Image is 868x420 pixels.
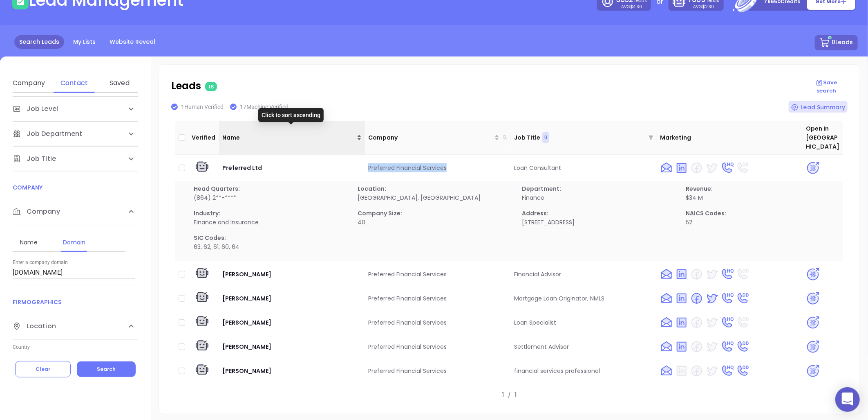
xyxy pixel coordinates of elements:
[720,268,734,281] img: phone HQ yes
[219,121,365,155] th: Name
[511,263,657,285] td: Financial Advisor
[13,104,58,114] span: Job Level
[660,364,673,377] img: email yes
[806,267,820,282] img: psa
[690,316,703,329] img: facebook no
[508,391,511,400] p: /
[660,316,673,329] img: email yes
[806,364,820,378] img: psa
[803,121,843,155] th: Open in [GEOGRAPHIC_DATA]
[194,315,210,330] img: machine verify
[511,360,657,382] td: financial services professional
[58,237,90,247] div: Domain
[188,121,219,155] th: Verified
[365,360,511,382] td: Preferred Financial Services
[511,336,657,358] td: Settlement Advisor
[97,366,116,373] span: Search
[14,35,64,49] a: Search Leads
[13,321,56,331] span: Location
[13,129,82,139] span: Job Department
[36,366,50,373] span: Clear
[686,184,841,193] p: Revenue:
[720,340,734,353] img: phone HQ yes
[660,268,673,281] img: email yes
[690,268,703,281] img: facebook no
[647,131,655,145] span: filter
[736,340,749,353] img: phone DD yes
[675,340,688,353] img: linkedin yes
[511,157,657,179] td: Loan Consultant
[720,292,734,305] img: phone HQ yes
[630,4,642,10] span: $4.60
[705,268,718,281] img: twitter yes
[544,133,547,142] span: 0
[686,218,841,227] p: 52
[365,157,511,179] td: Preferred Financial Services
[194,266,210,282] img: machine verify
[194,233,348,242] p: SIC Codes:
[649,135,653,140] span: filter
[502,391,504,400] p: 1
[736,268,749,281] img: phone DD no
[675,316,688,329] img: linkedin yes
[222,318,271,327] span: [PERSON_NAME]
[15,361,71,377] button: Clear
[194,209,348,218] p: Industry:
[58,78,90,88] div: Contact
[194,363,210,379] img: machine verify
[194,339,210,355] img: machine verify
[77,361,136,377] button: Search
[503,135,508,140] span: search
[686,209,841,218] p: NAICS Codes:
[686,193,841,202] p: $34 M
[222,343,271,351] span: [PERSON_NAME]
[789,101,848,113] div: Lead Summary
[805,79,848,95] p: Save search
[194,160,210,176] img: machine verify
[720,316,734,329] img: phone HQ yes
[222,294,271,303] span: [PERSON_NAME]
[736,161,749,174] img: phone DD no
[194,291,210,306] img: machine verify
[222,133,355,142] span: Name
[13,154,56,164] span: Job Title
[675,292,688,305] img: linkedin yes
[720,364,734,377] img: phone HQ yes
[736,316,749,329] img: phone DD no
[815,35,858,50] button: 0Leads
[806,291,820,306] img: psa
[705,292,718,305] img: twitter yes
[705,161,718,174] img: twitter yes
[365,287,511,309] td: Preferred Financial Services
[660,340,673,353] img: email yes
[806,161,820,175] img: psa
[194,242,348,251] p: 63, 62, 61, 60, 64
[515,391,517,400] p: 1
[358,209,512,218] p: Company Size:
[194,184,348,193] p: Head Quarters:
[675,268,688,281] img: linkedin yes
[13,313,138,340] div: Location
[690,161,703,174] img: facebook no
[694,5,714,9] p: AVG
[13,199,138,225] div: Company
[511,287,657,309] td: Mortgage Loan Originator, NMLS
[522,218,676,227] p: [STREET_ADDRESS]
[501,131,509,144] span: search
[68,35,101,49] a: My Lists
[181,104,224,110] span: 1 Human Verified
[720,161,734,174] img: phone HQ yes
[222,270,271,278] span: [PERSON_NAME]
[660,161,673,174] img: email yes
[105,35,160,49] a: Website Reveal
[103,78,136,88] div: Saved
[358,193,512,202] p: [GEOGRAPHIC_DATA], [GEOGRAPHIC_DATA]
[657,121,803,155] th: Marketing
[705,364,718,377] img: twitter yes
[171,79,805,93] p: Leads
[205,82,217,91] span: 18
[194,218,348,227] p: Finance and Insurance
[13,122,138,146] div: Job Department
[358,218,512,227] p: 40
[13,78,45,88] div: Company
